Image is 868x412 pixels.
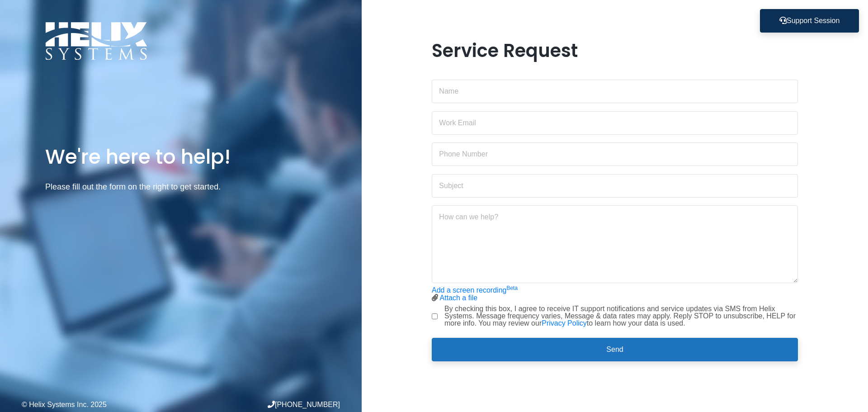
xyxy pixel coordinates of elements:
[432,142,798,166] input: Phone Number
[432,338,798,361] button: Send
[760,9,859,33] button: Support Session
[542,319,587,327] a: Privacy Policy
[181,401,340,408] div: [PHONE_NUMBER]
[440,294,478,302] a: Attach a file
[444,305,798,327] label: By checking this box, I agree to receive IT support notifications and service updates via SMS fro...
[45,180,316,194] p: Please fill out the form on the right to get started.
[45,22,147,60] img: Logo
[22,401,181,408] div: © Helix Systems Inc. 2025
[432,80,798,103] input: Name
[506,285,518,291] sup: Beta
[45,144,316,170] h1: We're here to help!
[432,286,518,294] a: Add a screen recordingBeta
[432,111,798,135] input: Work Email
[432,174,798,198] input: Subject
[432,40,798,62] h1: Service Request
